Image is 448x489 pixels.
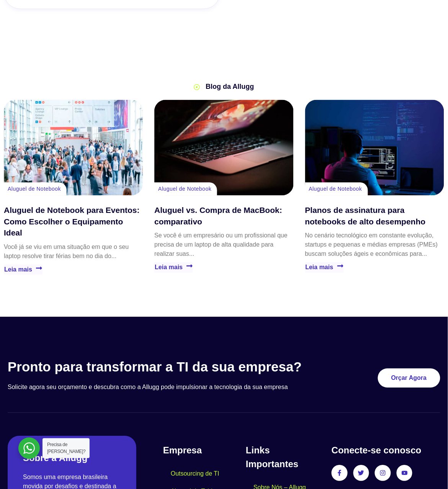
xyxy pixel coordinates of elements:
a: Aluguel de Notebook [158,186,211,192]
p: Se você é um empresário ou um profissional que precisa de um laptop de alta qualidade para realiz... [154,231,293,259]
h2: Sobre a Allugg [23,451,121,465]
a: Planos de assinatura para notebooks de alto desempenho [305,206,426,226]
a: Aluguel vs. Compra de MacBook: comparativo [154,206,282,226]
h4: Empresa [163,444,246,458]
span: Blog da Allugg [204,82,254,92]
iframe: Chat Widget [311,391,448,489]
a: Outsourcing de TI [163,465,227,483]
h4: Links Importantes [246,444,324,471]
a: Aluguel de Notebook para Eventos: Como Escolher o Equipamento Ideal [4,100,143,196]
a: Aluguel de Notebook [8,186,61,192]
a: Aluguel de Notebook [309,186,362,192]
h3: Pronto para transformar a TI da sua empresa? [8,359,323,375]
a: Planos de assinatura para notebooks de alto desempenho [305,100,444,196]
a: Aluguel de Notebook para Eventos: Como Escolher o Equipamento Ideal [4,206,140,237]
a: Leia mais [154,262,193,273]
a: Orçar Agora [378,369,440,388]
a: Leia mais [305,262,344,273]
p: Solicite agora seu orçamento e descubra como a Allugg pode impulsionar a tecnologia da sua empresa [8,383,323,392]
p: Você já se viu em uma situação em que o seu laptop resolve tirar férias bem no dia do... [4,243,143,261]
div: Widget de chat [311,391,448,489]
span: Precisa de [PERSON_NAME]? [47,442,85,455]
a: Leia mais [4,265,43,275]
span: Orçar Agora [391,375,427,381]
a: Aluguel vs. Compra de MacBook: comparativo [154,100,293,196]
p: No cenário tecnológico em constante evolução, startups e pequenas e médias empresas (PMEs) buscam... [305,231,444,259]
